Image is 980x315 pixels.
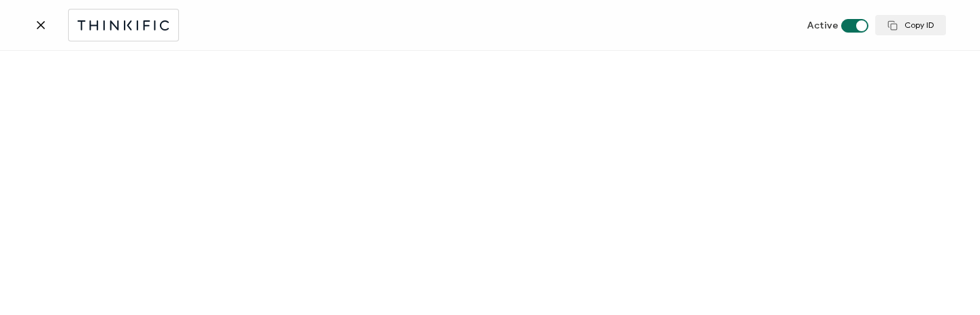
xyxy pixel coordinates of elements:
[807,20,838,31] span: Active
[887,20,934,31] span: Copy ID
[875,15,946,35] button: Copy ID
[76,17,171,34] img: thinkific.svg
[912,250,980,315] iframe: Chat Widget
